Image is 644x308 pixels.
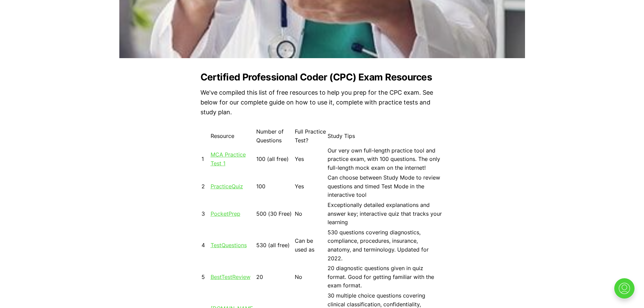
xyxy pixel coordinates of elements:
td: No [294,264,327,290]
td: 3 [201,200,210,227]
td: 20 [256,264,294,290]
td: 100 [256,173,294,200]
td: 1 [201,146,210,173]
a: PocketPrep [211,210,240,217]
td: Yes [294,146,327,173]
td: Can be used as [294,228,327,263]
td: Study Tips [327,127,443,145]
h2: Certified Professional Coder (CPC) Exam Resources [200,72,444,82]
td: Resource [210,127,255,145]
p: We've compiled this list of free resources to help you prep for the CPC exam. See below for our c... [200,88,444,117]
td: 4 [201,228,210,263]
iframe: portal-trigger [609,275,644,308]
td: Exceptionally detailed explanations and answer key; interactive quiz that tracks your learning [327,200,443,227]
td: 530 (all free) [256,228,294,263]
a: MCA Practice Test 1 [211,151,246,167]
td: 530 questions covering diagnostics, compliance, procedures, insurance, anatomy, and terminology. ... [327,228,443,263]
td: 500 (30 Free) [256,200,294,227]
a: PracticeQuiz [211,183,243,190]
td: Number of Questions [256,127,294,145]
td: No [294,200,327,227]
td: Yes [294,173,327,200]
td: Can choose between Study Mode to review questions and timed Test Mode in the interactive tool [327,173,443,200]
td: 5 [201,264,210,290]
td: 2 [201,173,210,200]
a: TestQuestions [211,242,247,248]
a: BestTestReview [211,274,251,280]
td: 100 (all free) [256,146,294,173]
td: 20 diagnostic questions given in quiz format. Good for getting familiar with the exam format. [327,264,443,290]
td: Full Practice Test? [294,127,327,145]
td: Our very own full-length practice tool and practice exam, with 100 questions. The only full-lengt... [327,146,443,173]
